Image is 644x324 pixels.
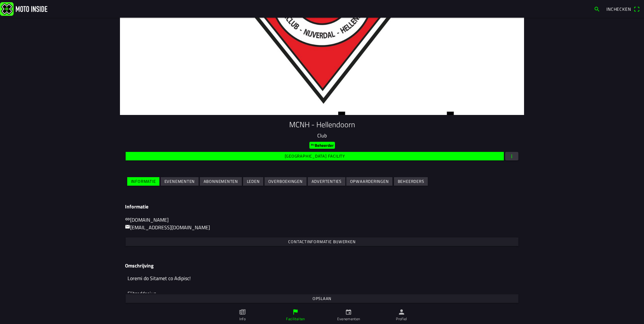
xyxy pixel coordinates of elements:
a: search [591,3,603,14]
h3: Omschrijving [125,263,519,269]
ion-badge: Beheerder [309,142,335,149]
ion-label: Faciliteiten [286,316,305,322]
textarea: Loremi do Sitamet co Adipisc! Elitseddoeius : Temporinci 01, Utlaboreetd Magna: Aliq enimad “Mini... [125,271,519,293]
ion-icon: person [398,309,405,315]
ion-button: Informatie [127,177,159,186]
ion-icon: calendar [345,309,352,315]
ion-icon: flag [292,309,299,315]
a: mail[EMAIL_ADDRESS][DOMAIN_NAME] [125,224,210,231]
h3: Informatie [125,204,519,210]
ion-button: Leden [243,177,263,186]
p: Club [125,132,519,139]
span: Inchecken [606,6,631,12]
a: link[DOMAIN_NAME] [125,216,169,224]
h1: MCNH - Hellendoorn [125,120,519,129]
ion-button: Opslaan [126,294,518,303]
ion-label: Profiel [396,316,407,322]
ion-icon: link [125,217,130,222]
a: Incheckenqr scanner [603,3,643,14]
ion-button: Advertenties [308,177,345,186]
ion-button: Abonnementen [200,177,242,186]
ion-icon: key [311,143,315,147]
ion-button: Contactinformatie bijwerken [126,237,518,246]
ion-button: Evenementen [161,177,199,186]
ion-label: Evenementen [337,316,360,322]
ion-label: Info [239,316,246,322]
ion-button: Overboekingen [265,177,307,186]
ion-button: Opwaarderingen [346,177,392,186]
ion-button: [GEOGRAPHIC_DATA] facility [126,152,504,160]
ion-icon: paper [239,309,246,315]
ion-button: Beheerders [394,177,428,186]
ion-icon: mail [125,224,130,229]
